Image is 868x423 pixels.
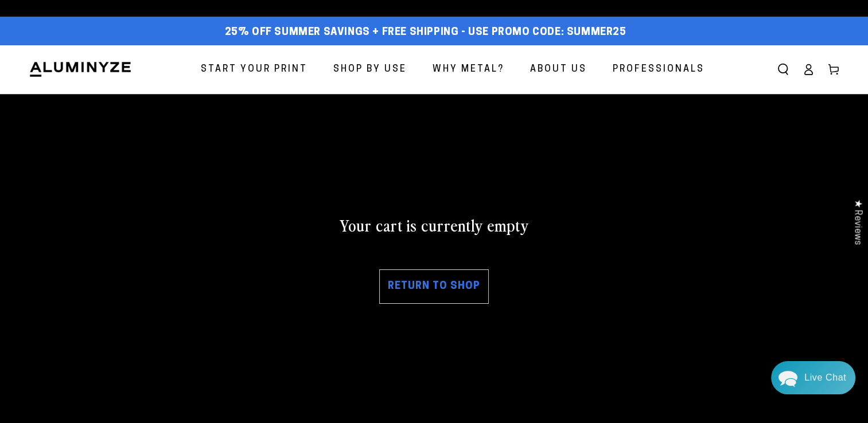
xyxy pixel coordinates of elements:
[804,361,846,394] div: Contact Us Directly
[325,54,415,85] a: Shop By Use
[29,214,839,235] h2: Your cart is currently empty
[192,54,316,85] a: Start Your Print
[846,190,868,254] div: Click to open Judge.me floating reviews tab
[770,57,796,82] summary: Search our site
[771,361,855,394] div: Chat widget toggle
[424,54,513,85] a: Why Metal?
[521,54,595,85] a: About Us
[225,26,626,39] span: 25% off Summer Savings + Free Shipping - Use Promo Code: SUMMER25
[613,61,704,78] span: Professionals
[604,54,713,85] a: Professionals
[530,61,587,78] span: About Us
[333,61,407,78] span: Shop By Use
[201,61,308,78] span: Start Your Print
[379,269,489,304] a: Return to shop
[433,61,504,78] span: Why Metal?
[29,61,132,78] img: Aluminyze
